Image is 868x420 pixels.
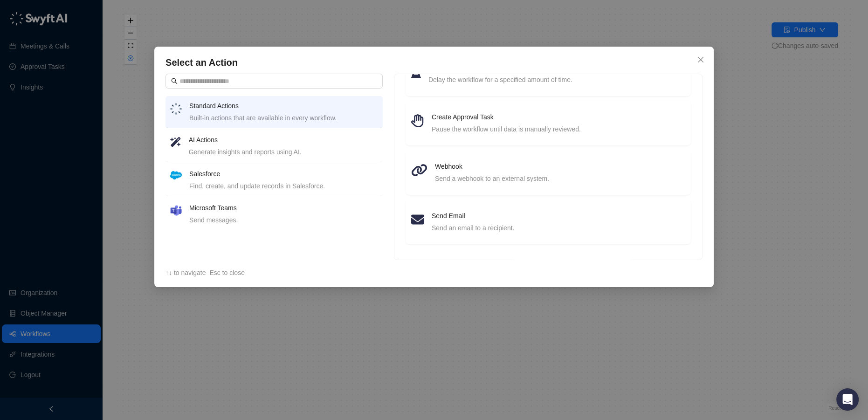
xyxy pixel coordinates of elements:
[432,124,685,134] div: Pause the workflow until data is manually reviewed.
[435,173,685,184] div: Send a webhook to an external system.
[432,223,685,233] div: Send an email to a recipient.
[189,203,378,213] h4: Microsoft Teams
[189,169,378,179] h4: Salesforce
[189,147,378,157] div: Generate insights and reports using AI.
[428,75,685,85] div: Delay the workflow for a specified amount of time.
[432,211,685,221] h4: Send Email
[165,269,206,276] span: ↑↓ to navigate
[836,388,859,411] div: Open Intercom Messenger
[189,215,378,225] div: Send messages.
[189,101,378,111] h4: Standard Actions
[189,181,378,191] div: Find, create, and update records in Salesforce.
[209,269,244,276] span: Esc to close
[170,205,182,216] img: microsoft-teams-BZ5xE2bQ.png
[435,161,685,172] h4: Webhook
[171,78,178,84] span: search
[189,113,378,123] div: Built-in actions that are available in every workflow.
[432,112,685,122] h4: Create Approval Task
[697,56,704,63] span: close
[165,56,703,69] h4: Select an Action
[170,171,182,179] img: salesforce-ChMvK6Xa.png
[189,135,378,145] h4: AI Actions
[170,103,182,115] img: logo-small-inverted-DW8HDUn_.png
[693,52,708,67] button: Close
